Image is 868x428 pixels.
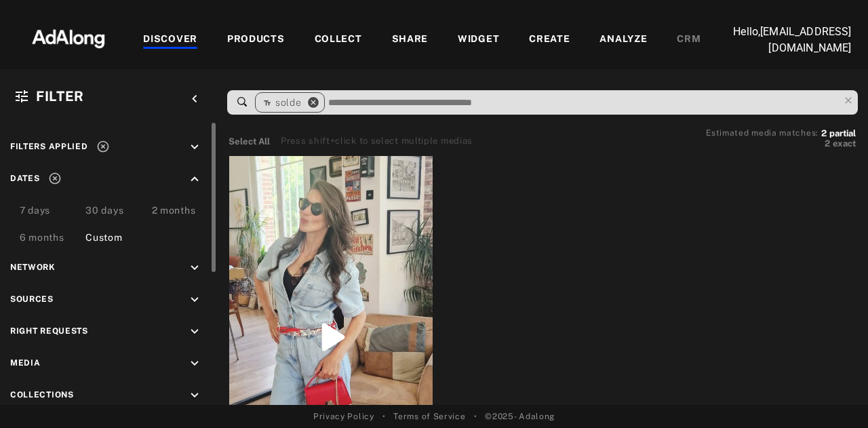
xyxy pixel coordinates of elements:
[281,134,473,148] div: Press shift+click to select multiple medias
[36,88,84,104] span: Filter
[529,32,570,48] div: CREATE
[263,94,302,111] div: solde
[821,128,827,138] span: 2
[85,203,123,220] div: 30 days
[677,32,701,48] div: CRM
[152,203,196,220] div: 2 months
[10,262,56,272] span: Network
[10,142,88,151] span: Filters applied
[706,137,856,151] button: 2exact
[9,17,128,58] img: 63233d7d88ed69de3c212112c67096b6.png
[382,410,386,423] span: •
[474,410,477,423] span: •
[10,294,54,304] span: Sources
[187,388,202,403] i: keyboard_arrow_down
[458,32,499,48] div: WIDGET
[10,174,40,183] span: Dates
[315,32,362,48] div: COLLECT
[599,32,647,48] div: ANALYZE
[825,138,830,149] span: 2
[20,203,50,220] div: 7 days
[485,410,555,423] span: © 2025 - Adalong
[393,410,465,423] a: Terms of Service
[85,231,122,247] div: Custom
[313,410,374,423] a: Privacy Policy
[229,135,270,149] button: Select All
[392,32,429,48] div: SHARE
[227,32,285,48] div: PRODUCTS
[187,92,202,106] i: keyboard_arrow_left
[187,140,202,155] i: keyboard_arrow_down
[821,130,856,137] button: 2partial
[187,172,202,187] i: keyboard_arrow_up
[10,390,74,400] span: Collections
[187,356,202,371] i: keyboard_arrow_down
[20,231,64,247] div: 6 months
[187,292,202,307] i: keyboard_arrow_down
[715,24,851,56] p: Hello, [EMAIL_ADDRESS][DOMAIN_NAME]
[275,97,302,108] span: solde
[187,324,202,339] i: keyboard_arrow_down
[187,260,202,275] i: keyboard_arrow_down
[307,96,319,109] i: close
[706,128,818,138] span: Estimated media matches:
[10,358,41,368] span: Media
[143,32,197,48] div: DISCOVER
[800,363,868,428] iframe: Chat Widget
[10,326,88,336] span: Right Requests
